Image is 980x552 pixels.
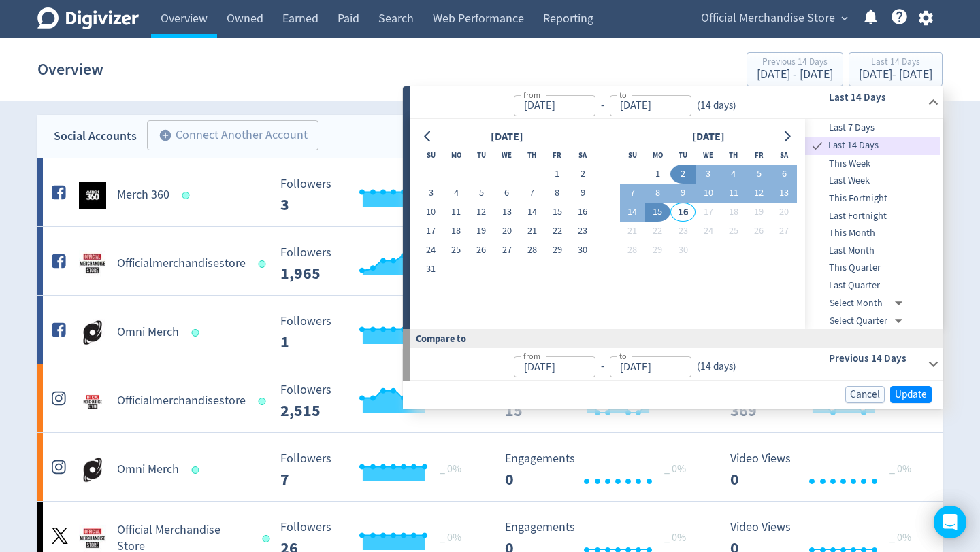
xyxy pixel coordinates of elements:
div: from-to(14 days)Last 14 Days [410,119,943,329]
a: Merch 360 undefinedMerch 360 Followers --- _ 0% Followers 3 Engagements 0 Engagements 0 _ 0% Vide... [37,158,943,226]
button: 14 [620,203,645,222]
span: Last Week [805,173,940,188]
button: 22 [645,222,670,241]
svg: Followers --- [274,452,478,488]
span: _ 0% [440,462,461,476]
th: Sunday [620,145,645,165]
h1: Overview [37,48,103,91]
div: Previous 14 Days [757,57,833,69]
button: 19 [469,222,494,241]
th: Wednesday [696,145,721,165]
button: 24 [696,222,721,241]
button: 2 [670,165,696,184]
th: Friday [544,145,570,165]
div: Select Quarter [830,312,908,330]
span: Data last synced: 15 Sep 2025, 6:02pm (AEST) [192,329,203,337]
div: [DATE] - [DATE] [859,69,932,81]
button: 21 [620,222,645,241]
a: Omni Merch undefinedOmni Merch Followers --- _ 0% Followers 7 Engagements 0 Engagements 0 _ 0% Vi... [37,433,943,501]
button: 27 [494,241,519,260]
div: - [595,359,610,375]
span: Data last synced: 15 Sep 2025, 5:02pm (AEST) [262,535,274,542]
button: 12 [746,184,771,203]
span: _ 0% [889,531,911,545]
button: 8 [544,184,570,203]
div: [DATE] [688,128,729,146]
button: 4 [444,184,469,203]
button: 21 [519,222,544,241]
span: Cancel [850,390,880,400]
div: ( 14 days ) [691,98,742,114]
span: This Fortnight [805,191,940,206]
button: 5 [746,165,771,184]
button: 8 [645,184,670,203]
button: 15 [645,203,670,222]
button: 23 [570,222,595,241]
th: Friday [746,145,771,165]
span: expand_more [838,12,851,24]
span: _ 0% [440,531,461,545]
svg: Followers --- [274,177,478,213]
a: Officialmerchandisestore undefinedOfficialmerchandisestore Followers --- Followers 2,515 <1% Enga... [37,364,943,432]
div: This Month [805,224,940,242]
a: Connect Another Account [137,122,318,150]
button: 16 [570,203,595,222]
th: Tuesday [469,145,494,165]
div: This Week [805,155,940,173]
div: Open Intercom Messenger [934,506,966,538]
div: Last 7 Days [805,119,940,137]
h5: Officialmerchandisestore [117,256,246,272]
button: 13 [494,203,519,222]
button: 1 [544,165,570,184]
button: 11 [444,203,469,222]
span: This Quarter [805,260,940,275]
button: 20 [772,203,797,222]
span: Official Merchandise Store [701,7,835,29]
label: to [619,350,627,362]
button: 29 [645,241,670,260]
div: Compare to [403,329,943,347]
button: Official Merchandise Store [696,7,851,29]
button: 6 [494,184,519,203]
button: 25 [721,222,746,241]
button: 25 [444,241,469,260]
th: Saturday [570,145,595,165]
button: 18 [721,203,746,222]
th: Tuesday [670,145,696,165]
button: Previous 14 Days[DATE] - [DATE] [747,52,843,86]
span: _ 0% [664,531,686,545]
span: _ 0% [889,462,911,476]
button: 3 [419,184,444,203]
button: Update [890,386,932,403]
img: Omni Merch undefined [79,319,106,346]
button: Go to next month [777,127,797,146]
label: from [523,89,540,101]
button: 27 [772,222,797,241]
img: Officialmerchandisestore undefined [79,250,106,277]
span: Last Quarter [805,278,940,293]
span: Last 7 Days [805,120,940,135]
h6: Last 14 Days [829,89,922,105]
th: Thursday [721,145,746,165]
button: 5 [469,184,494,203]
div: from-to(14 days)Previous 14 Days [410,348,943,381]
button: 19 [746,203,771,222]
div: ( 14 days ) [691,359,736,375]
th: Sunday [419,145,444,165]
a: Officialmerchandisestore undefinedOfficialmerchandisestore Followers --- Followers 1,965 <1% Enga... [37,227,943,295]
button: 28 [620,241,645,260]
button: 9 [670,184,696,203]
svg: Video Views 0 [723,452,928,488]
span: Update [895,390,927,400]
button: 26 [746,222,771,241]
button: 4 [721,165,746,184]
th: Saturday [772,145,797,165]
button: Go to previous month [419,127,438,146]
div: - [595,98,610,114]
button: 16 [670,203,696,222]
button: 9 [570,184,595,203]
span: Data last synced: 15 Sep 2025, 6:02pm (AEST) [259,260,270,268]
div: Last Month [805,242,940,260]
nav: presets [805,119,940,329]
button: 22 [544,222,570,241]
